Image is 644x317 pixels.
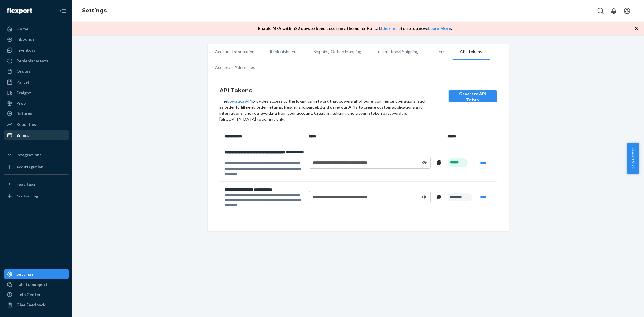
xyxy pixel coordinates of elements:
div: Freight [16,90,31,96]
a: Settings [4,269,69,279]
button: Fast Tags [4,179,69,189]
li: Users [426,44,453,59]
button: Give Feedback [4,300,69,310]
h4: API Tokens [220,87,429,94]
a: Click here [381,26,401,31]
button: Integrations [4,150,69,160]
li: International Shipping [369,44,426,59]
div: Reporting [16,121,37,127]
div: Replenishments [16,58,48,64]
div: The provides access to the logistics network that powers all of our e-commerce operations, such a... [220,98,429,122]
div: Inbounds [16,36,35,42]
a: Logistics API [228,98,253,104]
li: Replenishment [262,44,306,59]
button: Open notifications [608,5,620,17]
p: Enable MFA within 22 days to keep accessing the Seller Portal. to setup now. . [258,25,452,31]
div: Prep [16,100,26,106]
li: Account Information [208,44,262,59]
a: Add Fast Tag [4,191,69,201]
div: Billing [16,132,29,138]
a: Billing [4,130,69,140]
a: Freight [4,88,69,98]
a: Returns [4,109,69,118]
li: Shipping Option Mapping [306,44,369,59]
a: Add Integration [4,162,69,172]
a: Help Center [4,290,69,299]
div: Add Integration [16,164,43,169]
div: Settings [16,271,34,277]
a: Reporting [4,120,69,129]
button: Close Navigation [57,5,69,17]
a: Inventory [4,45,69,55]
div: Give Feedback [16,302,46,308]
div: Orders [16,68,31,74]
a: Replenishments [4,56,69,66]
ol: breadcrumbs [77,2,111,20]
div: Help Center [16,292,41,298]
div: Integrations [16,152,42,158]
button: Open Search Box [594,5,607,17]
div: Returns [16,110,32,117]
button: Generate API Token [449,90,497,102]
div: Home [16,26,28,32]
img: Flexport logo [7,8,32,14]
a: Inbounds [4,34,69,44]
a: Settings [82,7,107,14]
button: Help Center [627,143,639,174]
a: Parcel [4,77,69,87]
div: Parcel [16,79,29,85]
div: Talk to Support [16,281,48,287]
div: Fast Tags [16,181,36,187]
li: API Tokens [453,44,490,60]
div: Inventory [16,47,36,53]
div: Add Fast Tag [16,194,38,199]
a: Home [4,24,69,34]
a: Learn More [428,26,451,31]
a: Talk to Support [4,280,69,289]
a: Orders [4,66,69,76]
li: Accepted Addresses [208,60,263,75]
button: Open account menu [621,5,633,17]
a: Prep [4,98,69,108]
